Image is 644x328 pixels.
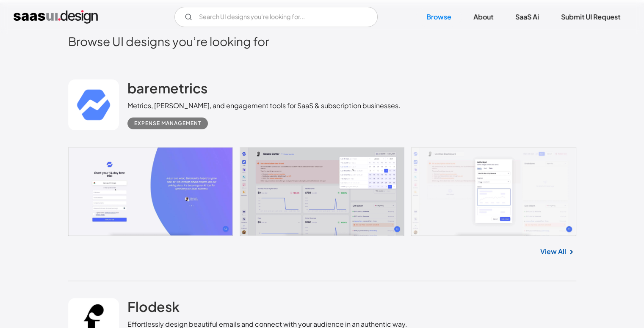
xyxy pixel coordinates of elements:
a: Submit UI Request [551,8,630,26]
a: SaaS Ai [505,8,549,26]
a: baremetrics [127,79,207,101]
a: View All [540,246,566,257]
h2: Browse UI designs you’re looking for [68,34,576,49]
div: Metrics, [PERSON_NAME], and engagement tools for SaaS & subscription businesses. [127,101,401,111]
h2: baremetrics [127,79,207,96]
a: Browse [416,8,462,26]
a: home [14,10,98,24]
input: Search UI designs you're looking for... [174,7,378,27]
a: Flodesk [127,298,180,319]
h2: Flodesk [127,298,180,315]
form: Email Form [174,7,378,27]
div: Expense Management [134,118,201,128]
a: About [463,8,503,26]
